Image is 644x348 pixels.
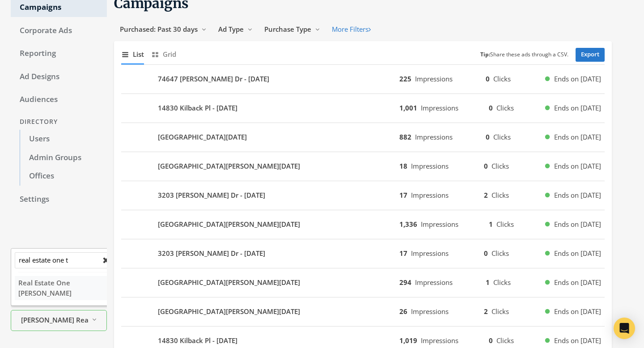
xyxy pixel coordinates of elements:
span: Ends on [DATE] [554,103,601,113]
button: Purchase Type [258,21,326,38]
span: Impressions [411,161,449,170]
span: Clicks [496,220,514,229]
b: Tip: [480,51,490,58]
span: Impressions [415,132,453,141]
b: 0 [489,103,493,112]
span: Impressions [421,103,458,112]
span: Ends on [DATE] [554,161,601,171]
b: 1,336 [399,220,417,229]
b: 14830 Kilback Pl - [DATE] [158,335,237,346]
small: Share these ads through a CSV. [480,51,568,59]
input: Search by partner name [17,255,100,266]
b: 1 [486,278,490,287]
b: 14830 Kilback Pl - [DATE] [158,103,237,113]
b: 0 [486,74,490,83]
span: Impressions [421,336,458,345]
b: [GEOGRAPHIC_DATA][PERSON_NAME][DATE] [158,277,300,288]
span: Impressions [421,220,458,229]
b: 18 [399,161,407,170]
span: Clicks [493,132,511,141]
b: 294 [399,278,411,287]
button: 3203 [PERSON_NAME] Dr - [DATE]17Impressions2ClicksEnds on [DATE] [121,185,605,206]
button: 14830 Kilback Pl - [DATE]1,001Impressions0ClicksEnds on [DATE] [121,98,605,119]
a: Settings [11,190,107,209]
span: Clicks [491,307,509,316]
a: Reporting [11,44,107,63]
b: 1 [489,220,493,229]
b: 225 [399,74,411,83]
span: Impressions [411,249,449,258]
b: 0 [484,249,488,258]
b: 2 [484,307,488,316]
b: 882 [399,132,411,141]
b: [GEOGRAPHIC_DATA][DATE] [158,132,247,142]
span: Clicks [493,278,511,287]
span: Ends on [DATE] [554,277,601,288]
button: 74647 [PERSON_NAME] Dr - [DATE]225Impressions0ClicksEnds on [DATE] [121,68,605,90]
span: Impressions [415,74,453,83]
span: Impressions [411,191,449,199]
span: Impressions [415,278,453,287]
span: List [133,49,144,59]
span: Grid [163,49,176,59]
span: Ends on [DATE] [554,219,601,229]
b: 26 [399,307,407,316]
span: Ends on [DATE] [554,132,601,142]
div: Open Intercom Messenger [614,318,635,339]
span: Ends on [DATE] [554,335,601,346]
span: Ends on [DATE] [554,306,601,317]
b: 0 [484,161,488,170]
span: Impressions [411,307,449,316]
span: Purchased: Past 30 days [120,25,198,34]
b: 1,019 [399,336,417,345]
a: Admin Groups [20,149,107,167]
b: [GEOGRAPHIC_DATA][PERSON_NAME][DATE] [158,161,300,171]
b: 2 [484,191,488,199]
a: Users [20,130,107,149]
button: [PERSON_NAME] Realty [11,310,107,331]
span: Ends on [DATE] [554,248,601,259]
span: Ad Type [218,25,244,34]
button: Ad Type [212,21,258,38]
button: [GEOGRAPHIC_DATA][PERSON_NAME][DATE]1,336Impressions1ClicksEnds on [DATE] [121,214,605,235]
b: 0 [489,336,493,345]
button: Purchased: Past 30 days [114,21,212,38]
div: [PERSON_NAME] Realty [11,248,126,306]
span: Clicks [491,249,509,258]
div: Directory [11,114,107,130]
b: 0 [486,132,490,141]
button: [GEOGRAPHIC_DATA][PERSON_NAME][DATE]294Impressions1ClicksEnds on [DATE] [121,272,605,293]
span: Ends on [DATE] [554,74,601,84]
b: 3203 [PERSON_NAME] Dr - [DATE] [158,190,265,200]
span: Clicks [491,161,509,170]
button: [GEOGRAPHIC_DATA][PERSON_NAME][DATE]26Impressions2ClicksEnds on [DATE] [121,301,605,323]
b: [GEOGRAPHIC_DATA][PERSON_NAME][DATE] [158,219,300,229]
b: 17 [399,249,407,258]
b: 17 [399,191,407,199]
span: Ends on [DATE] [554,190,601,200]
button: List [121,45,144,64]
button: Grid [151,45,176,64]
button: More Filters [326,21,377,38]
span: Clicks [491,191,509,199]
span: [PERSON_NAME] Realty [21,314,88,325]
b: 74647 [PERSON_NAME] Dr - [DATE] [158,74,269,84]
span: Clicks [496,336,514,345]
span: Clicks [493,74,511,83]
b: 3203 [PERSON_NAME] Dr - [DATE] [158,248,265,259]
b: 1,001 [399,103,417,112]
button: [GEOGRAPHIC_DATA][PERSON_NAME][DATE]18Impressions0ClicksEnds on [DATE] [121,156,605,177]
span: Real Estate One [PERSON_NAME] [18,278,72,297]
button: 3203 [PERSON_NAME] Dr - [DATE]17Impressions0ClicksEnds on [DATE] [121,243,605,264]
b: [GEOGRAPHIC_DATA][PERSON_NAME][DATE] [158,306,300,317]
a: Offices [20,167,107,186]
a: Corporate Ads [11,21,107,40]
a: Export [576,48,605,62]
button: [GEOGRAPHIC_DATA][DATE]882Impressions0ClicksEnds on [DATE] [121,127,605,148]
a: Ad Designs [11,68,107,86]
a: Audiences [11,90,107,109]
span: Purchase Type [264,25,311,34]
button: Real Estate One [PERSON_NAME] [15,276,122,300]
span: Clicks [496,103,514,112]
